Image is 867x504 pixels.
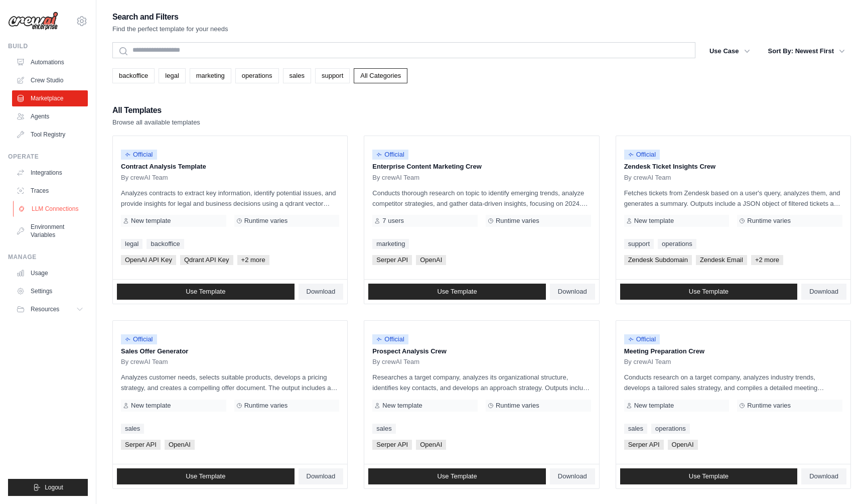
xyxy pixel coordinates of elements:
[624,162,842,172] p: Zendesk Ticket Insights Crew
[696,255,747,265] span: Zendesk Email
[368,284,546,300] a: Use Template
[801,468,846,484] a: Download
[147,239,184,249] a: backoffice
[121,188,339,209] p: Analyzes contracts to extract key information, identify potential issues, and provide insights fo...
[747,217,791,225] span: Runtime varies
[112,24,228,34] p: Find the perfect template for your needs
[131,217,171,225] span: New template
[703,42,756,60] button: Use Case
[131,402,171,410] span: New template
[809,472,838,480] span: Download
[624,255,692,265] span: Zendesk Subdomain
[186,288,225,296] span: Use Template
[190,68,231,83] a: marketing
[416,255,446,265] span: OpenAI
[620,284,798,300] a: Use Template
[372,255,412,265] span: Serper API
[8,479,88,496] button: Logout
[558,288,587,296] span: Download
[624,424,647,434] a: sales
[12,165,88,181] a: Integrations
[117,284,295,300] a: Use Template
[624,346,842,356] p: Meeting Preparation Crew
[112,68,155,83] a: backoffice
[12,283,88,299] a: Settings
[8,253,88,261] div: Manage
[13,201,89,217] a: LLM Connections
[624,440,664,450] span: Serper API
[372,239,409,249] a: marketing
[496,217,539,225] span: Runtime varies
[689,472,729,480] span: Use Template
[12,127,88,143] a: Tool Registry
[12,183,88,199] a: Traces
[689,288,729,296] span: Use Template
[121,150,157,160] span: Official
[372,150,408,160] span: Official
[112,117,200,128] p: Browse all available templates
[299,284,344,300] a: Download
[620,468,798,484] a: Use Template
[159,68,185,83] a: legal
[437,472,477,480] span: Use Template
[121,424,144,434] a: sales
[12,90,88,106] a: Marketplace
[372,372,591,393] p: Researches a target company, analyzes its organizational structure, identifies key contacts, and ...
[12,265,88,281] a: Usage
[8,153,88,161] div: Operate
[299,468,344,484] a: Download
[121,255,176,265] span: OpenAI API Key
[12,219,88,243] a: Environment Variables
[283,68,311,83] a: sales
[121,440,161,450] span: Serper API
[12,108,88,124] a: Agents
[121,174,168,182] span: By crewAI Team
[180,255,233,265] span: Qdrant API Key
[624,239,654,249] a: support
[121,372,339,393] p: Analyzes customer needs, selects suitable products, develops a pricing strategy, and creates a co...
[747,402,791,410] span: Runtime varies
[12,72,88,88] a: Crew Studio
[307,472,336,480] span: Download
[244,217,288,225] span: Runtime varies
[550,468,595,484] a: Download
[624,188,842,209] p: Fetches tickets from Zendesk based on a user's query, analyzes them, and generates a summary. Out...
[372,188,591,209] p: Conducts thorough research on topic to identify emerging trends, analyze competitor strategies, a...
[658,239,696,249] a: operations
[372,174,419,182] span: By crewAI Team
[372,358,419,366] span: By crewAI Team
[372,334,408,344] span: Official
[668,440,698,450] span: OpenAI
[121,334,157,344] span: Official
[237,255,269,265] span: +2 more
[121,358,168,366] span: By crewAI Team
[651,424,690,434] a: operations
[121,346,339,356] p: Sales Offer Generator
[558,472,587,480] span: Download
[624,372,842,393] p: Conducts research on a target company, analyzes industry trends, develops a tailored sales strate...
[801,284,846,300] a: Download
[12,54,88,70] a: Automations
[634,402,674,410] span: New template
[165,440,195,450] span: OpenAI
[634,217,674,225] span: New template
[382,402,422,410] span: New template
[368,468,546,484] a: Use Template
[244,402,288,410] span: Runtime varies
[121,239,142,249] a: legal
[624,358,671,366] span: By crewAI Team
[45,483,63,491] span: Logout
[31,305,59,313] span: Resources
[372,346,591,356] p: Prospect Analysis Crew
[12,301,88,317] button: Resources
[762,42,851,60] button: Sort By: Newest First
[372,424,395,434] a: sales
[416,440,446,450] span: OpenAI
[307,288,336,296] span: Download
[372,440,412,450] span: Serper API
[117,468,295,484] a: Use Template
[751,255,783,265] span: +2 more
[186,472,225,480] span: Use Template
[382,217,404,225] span: 7 users
[624,334,660,344] span: Official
